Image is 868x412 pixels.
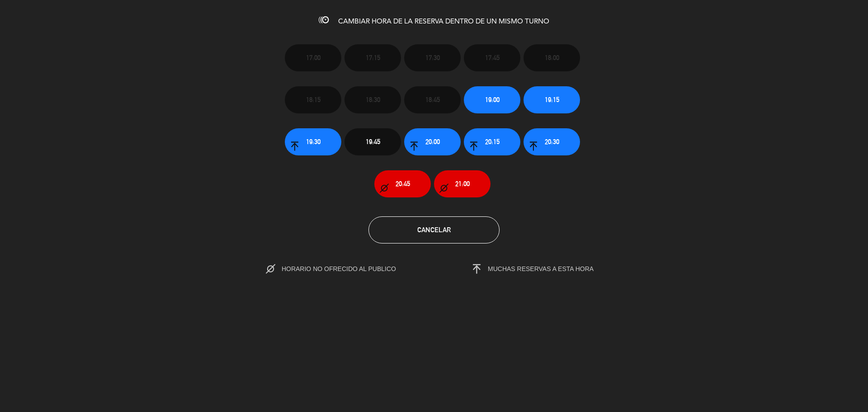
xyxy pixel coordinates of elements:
span: 18:30 [366,94,380,105]
span: 19:15 [545,94,559,105]
span: 19:00 [485,94,500,105]
button: 17:45 [464,44,520,71]
button: Cancelar [368,216,500,243]
button: 19:45 [344,128,401,155]
span: 19:30 [306,136,321,147]
button: 18:00 [524,44,580,71]
span: 17:00 [306,52,321,63]
button: 17:00 [285,44,341,71]
button: 17:15 [344,44,401,71]
span: 20:45 [396,178,410,189]
button: 17:30 [404,44,461,71]
span: 17:15 [366,52,380,63]
button: 19:00 [464,86,520,113]
span: CAMBIAR HORA DE LA RESERVA DENTRO DE UN MISMO TURNO [338,18,549,25]
span: Cancelar [417,226,451,234]
span: 20:00 [425,136,440,147]
button: 20:45 [374,170,431,197]
span: 20:30 [545,136,559,147]
button: 20:00 [404,128,461,155]
button: 19:30 [285,128,341,155]
span: 17:30 [425,52,440,63]
button: 21:00 [434,170,491,197]
span: HORARIO NO OFRECIDO AL PUBLICO [282,265,415,272]
button: 18:45 [404,86,461,113]
button: 19:15 [524,86,580,113]
span: 19:45 [366,136,380,147]
span: 18:15 [306,94,321,105]
span: 18:45 [425,94,440,105]
span: 17:45 [485,52,500,63]
button: 18:30 [344,86,401,113]
span: 21:00 [455,178,470,189]
span: 20:15 [485,136,500,147]
button: 20:15 [464,128,520,155]
span: MUCHAS RESERVAS A ESTA HORA [488,265,594,272]
button: 18:15 [285,86,341,113]
span: 18:00 [545,52,559,63]
button: 20:30 [524,128,580,155]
